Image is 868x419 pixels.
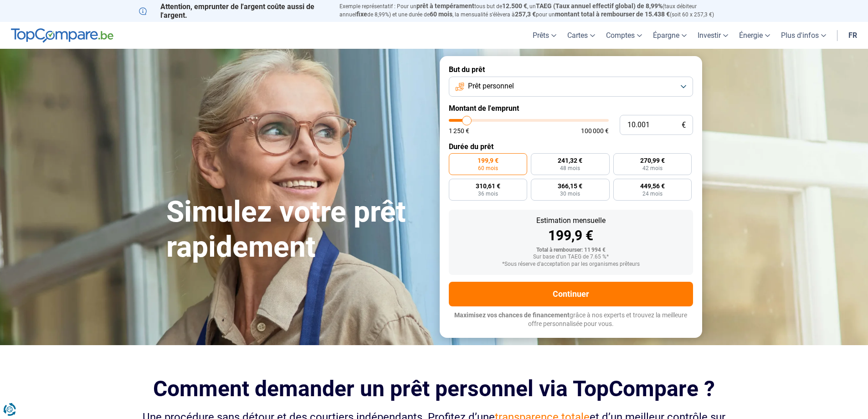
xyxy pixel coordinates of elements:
[555,10,670,18] span: montant total à rembourser de 15.438 €
[449,282,693,306] button: Continuer
[515,10,536,18] span: 257,3 €
[139,2,329,20] p: Attention, emprunter de l'argent coûte aussi de l'argent.
[166,195,429,265] h1: Simulez votre prêt rapidement
[776,22,832,49] a: Plus d'infos
[536,2,663,10] span: TAEG (Taux annuel effectif global) de 8,99%
[456,217,686,224] div: Estimation mensuelle
[527,22,562,49] a: Prêts
[449,104,693,113] label: Montant de l'emprunt
[682,121,686,129] span: €
[456,261,686,268] div: *Sous réserve d'acceptation par les organismes prêteurs
[562,22,601,49] a: Cartes
[430,10,452,18] span: 60 mois
[11,28,113,43] img: TopCompare
[502,2,527,10] span: 12.500 €
[558,157,582,164] span: 241,32 €
[642,166,663,171] span: 42 mois
[581,128,609,134] span: 100 000 €
[456,254,686,260] div: Sur base d'un TAEG de 7.65 %*
[560,191,580,197] span: 30 mois
[640,183,665,189] span: 449,56 €
[356,10,367,18] span: fixe
[449,128,469,134] span: 1 250 €
[449,77,693,97] button: Prêt personnel
[416,2,474,10] span: prêt à tempérament
[734,22,776,49] a: Énergie
[478,166,498,171] span: 60 mois
[456,229,686,243] div: 199,9 €
[647,22,692,49] a: Épargne
[843,22,863,49] a: fr
[449,311,693,329] p: grâce à nos experts et trouvez la meilleure offre personnalisée pour vous.
[468,81,514,91] span: Prêt personnel
[476,183,500,189] span: 310,61 €
[339,2,729,19] p: Exemple représentatif : Pour un tous but de , un (taux débiteur annuel de 8,99%) et une durée de ...
[139,376,729,401] h2: Comment demander un prêt personnel via TopCompare ?
[449,65,693,74] label: But du prêt
[478,157,498,164] span: 199,9 €
[558,183,582,189] span: 366,15 €
[640,157,665,164] span: 270,99 €
[642,191,663,197] span: 24 mois
[449,142,693,151] label: Durée du prêt
[456,247,686,253] div: Total à rembourser: 11 994 €
[478,191,498,197] span: 36 mois
[560,166,580,171] span: 48 mois
[692,22,734,49] a: Investir
[454,311,570,319] span: Maximisez vos chances de financement
[601,22,647,49] a: Comptes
